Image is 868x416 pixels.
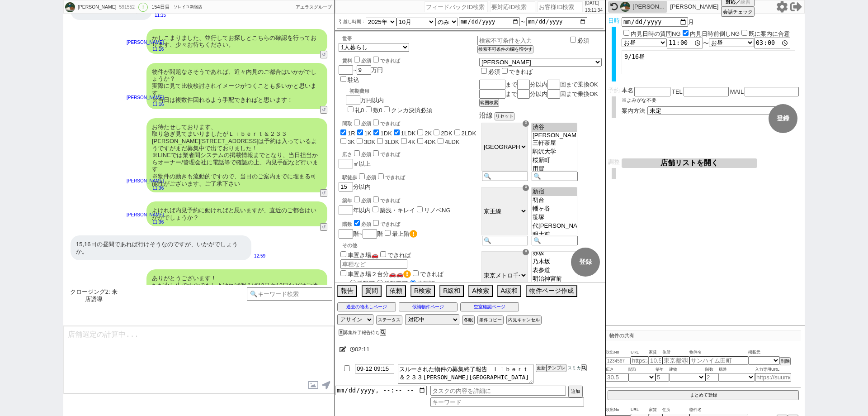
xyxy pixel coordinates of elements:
[146,201,327,226] div: よければ内見予約に動ければと思いますが、直近のご都合はいかがでしょうか？
[380,251,386,257] input: できれば
[348,139,355,145] label: 3K
[391,107,432,114] label: クレカ決済必須
[342,149,477,158] div: 広さ
[424,207,451,214] label: リノベNG
[371,58,400,63] label: できれば
[68,288,120,302] span: クロージング2: 来店誘導
[500,68,533,75] label: できれば
[339,52,400,84] div: ~ 万円
[547,364,566,372] button: テンプレ
[127,211,164,219] p: [PERSON_NAME]
[371,221,400,227] label: できれば
[339,252,378,258] label: 車置き場🚗
[755,366,791,373] span: 入力専用URL
[532,236,578,245] input: 🔍
[606,373,628,382] input: 30.5
[631,349,649,356] span: URL
[662,406,689,414] span: 住所
[649,349,662,356] span: 家賃
[342,195,477,204] div: 築年
[346,84,432,115] div: 万円以内
[649,356,662,365] input: 10.5
[445,139,460,145] label: 4LDK
[127,219,164,226] p: 11:36
[378,252,411,258] label: できれば
[364,139,375,145] label: 3DK
[71,235,251,260] div: 15,16日の昼間であれば行けそうなのですが、いかがでしょうか。
[342,35,477,42] div: 世帯
[532,249,577,258] option: 赤坂
[606,330,801,341] p: 物件の共有
[146,29,327,54] div: かしこまりました、並行してお探しとこちらの確認を行っております、少々お待ちください。
[361,58,371,63] span: 必須
[339,271,411,277] label: 車置き場２台分🚗🚗
[348,130,355,137] label: 1R
[622,97,656,103] span: ※よみがな不要
[523,249,529,255] div: ☓
[342,55,400,64] div: 賃料
[127,94,164,101] p: [PERSON_NAME]
[662,356,689,365] input: 東京都港区海岸３
[690,30,740,37] label: 内見日時前倒しNG
[174,4,202,11] div: ソレイユ新宿店
[608,390,799,400] button: まとめて登録
[296,5,332,10] span: アエラスグループ
[376,316,402,325] button: ステータス
[622,38,802,48] div: 〜
[384,139,399,145] label: 3LDK
[730,88,744,95] span: MAIL
[631,30,681,37] label: 内見日時の質問NG
[769,104,797,133] button: 登録
[320,106,327,114] button: ↺
[339,172,477,191] div: 分以内
[392,230,417,237] label: 最上階
[532,205,577,213] option: 幡ヶ谷
[425,1,488,12] input: フィードバックID検索
[670,3,718,10] p: [PERSON_NAME]
[689,349,748,356] span: 物件名
[127,39,164,46] p: [PERSON_NAME]
[425,139,436,145] label: 4DK
[532,222,577,230] option: 代[PERSON_NAME]
[628,366,656,373] span: 間取
[532,132,577,139] option: [PERSON_NAME][PERSON_NAME]
[361,152,371,157] span: 必須
[342,219,477,228] div: 階数
[371,121,400,126] label: できれば
[506,316,542,325] button: 内見キャンセル
[348,280,375,287] label: 近隣可
[373,150,379,156] input: できれば
[755,373,791,382] input: https://suumo.jp/chintai/jnc_000022489271
[65,2,75,12] img: 0harjT94FdPl1HLSuDC1FAIjd9PTdkXGdPPhh5MiAuZWx7GXsKO05xPHN_YGp7GXECOU14M3UoYmRLPkk7WXvCaUAdYGp-GX0...
[620,2,630,12] img: 0harjT94FdPl1HLSuDC1FAIjd9PTdkXGdPPhh5MiAuZWx7GXsKO05xPHN_YGp7GXECOU14M3UoYmRLPkk7WXvCaUAdYGp-GX0...
[425,130,432,137] label: 2K
[462,130,476,137] label: 2LDK
[349,88,432,95] div: 初期費用
[380,207,415,214] label: 築浅・キレイ
[155,12,166,19] p: 11:15
[482,236,528,245] input: 🔍
[521,19,525,24] label: 〜
[337,302,396,311] button: 過去の物出しページ
[532,148,577,156] option: 駒沢大学
[371,152,400,157] label: できれば
[386,285,406,297] button: 依頼
[689,356,748,365] input: サンハイム田町
[339,195,477,215] div: 年以内
[430,386,566,396] input: タスクの内容を詳細に
[669,366,705,373] span: 建物
[538,1,583,12] input: お客様ID検索
[375,280,408,287] label: 近隣不可
[560,81,598,88] span: 回まで乗換OK
[340,259,407,269] input: 車種など
[361,198,371,203] span: 必須
[373,57,379,62] input: できれば
[401,130,416,137] label: 1LDK
[749,30,790,37] label: 既に案内に合意
[342,118,477,127] div: 間取
[689,406,748,414] span: 物件名
[410,285,435,297] button: R検索
[247,287,332,301] input: 🔍キーワード検索
[378,173,384,179] input: できれば
[479,111,493,119] span: 沿線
